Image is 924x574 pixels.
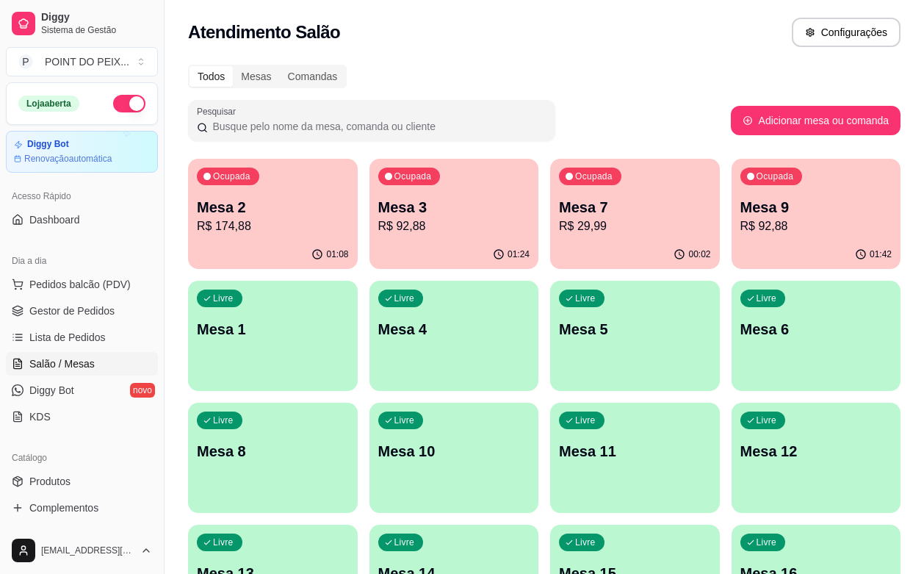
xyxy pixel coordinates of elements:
span: Gestor de Pedidos [29,304,115,318]
a: Diggy BotRenovaçãoautomática [6,131,158,173]
a: KDS [6,405,158,428]
a: Dashboard [6,208,158,232]
button: OcupadaMesa 2R$ 174,8801:08 [188,159,358,269]
button: Adicionar mesa ou comanda [731,106,900,135]
p: Livre [394,537,415,548]
div: Loja aberta [18,96,79,112]
button: LivreMesa 6 [732,281,901,391]
a: Gestor de Pedidos [6,299,158,323]
span: Pedidos balcão (PDV) [29,277,131,292]
p: R$ 29,99 [559,218,711,235]
article: Renovação automática [24,153,112,165]
p: Livre [394,415,415,426]
div: POINT DO PEIX ... [45,54,129,69]
a: Salão / Mesas [6,352,158,376]
p: Ocupada [213,171,250,182]
article: Diggy Bot [27,139,69,150]
div: Acesso Rápido [6,184,158,208]
div: Catálogo [6,446,158,470]
button: OcupadaMesa 9R$ 92,8801:42 [732,159,901,269]
p: Livre [575,415,596,426]
p: Livre [213,293,234,304]
p: Mesa 7 [559,197,711,218]
p: Mesa 9 [740,197,892,218]
button: LivreMesa 11 [550,403,720,513]
span: P [18,54,33,69]
a: DiggySistema de Gestão [6,6,158,41]
p: Livre [394,293,415,304]
label: Pesquisar [197,105,241,118]
div: Comandas [280,66,346,87]
button: LivreMesa 12 [732,403,901,513]
a: Complementos [6,496,158,520]
button: Select a team [6,47,158,76]
span: Salão / Mesas [29,356,95,371]
p: Livre [757,537,777,548]
p: Mesa 10 [378,441,530,462]
span: Sistema de Gestão [41,24,152,36]
p: Mesa 3 [378,197,530,218]
p: Livre [213,415,234,426]
span: [EMAIL_ADDRESS][DOMAIN_NAME] [41,545,134,556]
button: LivreMesa 4 [369,281,539,391]
p: Livre [213,537,234,548]
p: Livre [757,293,777,304]
button: LivreMesa 1 [188,281,358,391]
p: Livre [575,537,596,548]
p: R$ 92,88 [378,218,530,235]
span: Diggy [41,11,152,24]
button: LivreMesa 10 [369,403,539,513]
button: OcupadaMesa 3R$ 92,8801:24 [369,159,539,269]
p: Mesa 5 [559,319,711,340]
a: Diggy Botnovo [6,379,158,402]
span: Lista de Pedidos [29,330,106,345]
p: Mesa 11 [559,441,711,462]
p: Livre [757,415,777,426]
p: Mesa 4 [378,319,530,340]
span: Produtos [29,474,71,489]
p: Ocupada [575,171,613,182]
a: Lista de Pedidos [6,326,158,349]
p: Mesa 8 [197,441,349,462]
p: Ocupada [757,171,794,182]
p: Ocupada [394,171,432,182]
button: LivreMesa 5 [550,281,720,391]
p: 01:08 [326,248,348,260]
span: Complementos [29,501,98,515]
span: Dashboard [29,212,80,227]
input: Pesquisar [208,119,546,134]
div: Dia a dia [6,249,158,273]
span: Diggy Bot [29,383,74,398]
button: Alterar Status [113,95,145,112]
p: R$ 174,88 [197,218,349,235]
button: LivreMesa 8 [188,403,358,513]
h2: Atendimento Salão [188,21,340,44]
p: 01:42 [870,248,892,260]
div: Todos [190,66,233,87]
p: Livre [575,293,596,304]
button: Configurações [792,18,900,47]
button: Pedidos balcão (PDV) [6,273,158,296]
span: KDS [29,409,51,424]
a: Produtos [6,470,158,493]
div: Mesas [233,66,279,87]
p: Mesa 6 [740,319,892,340]
p: Mesa 1 [197,319,349,340]
p: Mesa 2 [197,197,349,218]
p: 00:02 [688,248,710,260]
p: Mesa 12 [740,441,892,462]
button: OcupadaMesa 7R$ 29,9900:02 [550,159,720,269]
button: [EMAIL_ADDRESS][DOMAIN_NAME] [6,533,158,568]
p: R$ 92,88 [740,218,892,235]
p: 01:24 [508,248,530,260]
